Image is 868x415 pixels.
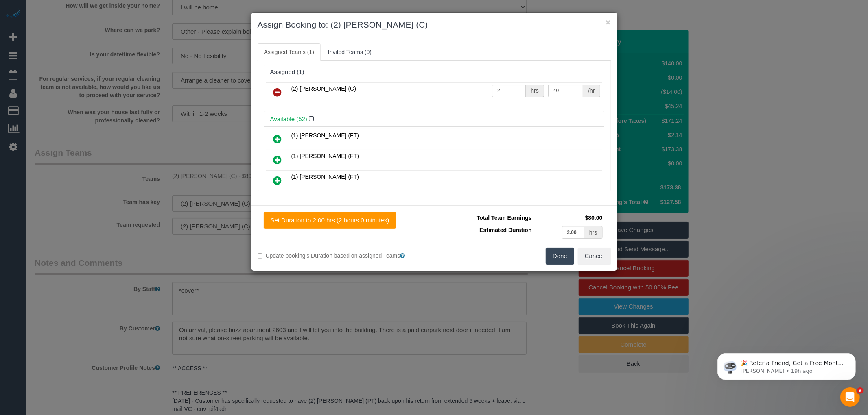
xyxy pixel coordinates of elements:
span: Estimated Duration [479,227,531,233]
label: Update booking's Duration based on assigned Teams [258,252,428,260]
h4: Available (52) [270,116,598,123]
span: (1) [PERSON_NAME] (FT) [291,132,359,139]
a: Invited Teams (0) [321,43,378,61]
div: /hr [583,85,600,97]
div: Assigned (1) [270,69,598,76]
span: (1) [PERSON_NAME] (FT) [291,174,359,180]
td: Total Team Earnings [440,212,534,224]
iframe: Intercom notifications message [705,336,868,393]
iframe: Intercom live chat [840,387,860,407]
span: 🎉 Refer a Friend, Get a Free Month! 🎉 Love Automaid? Share the love! When you refer a friend who ... [35,24,139,111]
p: Message from Ellie, sent 19h ago [35,31,140,39]
span: (1) [PERSON_NAME] (FT) [291,153,359,159]
h3: Assign Booking to: (2) [PERSON_NAME] (C) [258,19,611,31]
div: hrs [584,226,602,239]
a: Assigned Teams (1) [258,43,321,61]
td: $80.00 [534,212,605,224]
button: Done [546,248,574,265]
button: Cancel [578,248,611,265]
span: (2) [PERSON_NAME] (C) [291,85,356,92]
span: 9 [857,387,864,394]
button: × [606,18,610,26]
div: hrs [526,85,544,97]
input: Update booking's Duration based on assigned Teams [258,253,263,259]
button: Set Duration to 2.00 hrs (2 hours 0 minutes) [264,212,396,229]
